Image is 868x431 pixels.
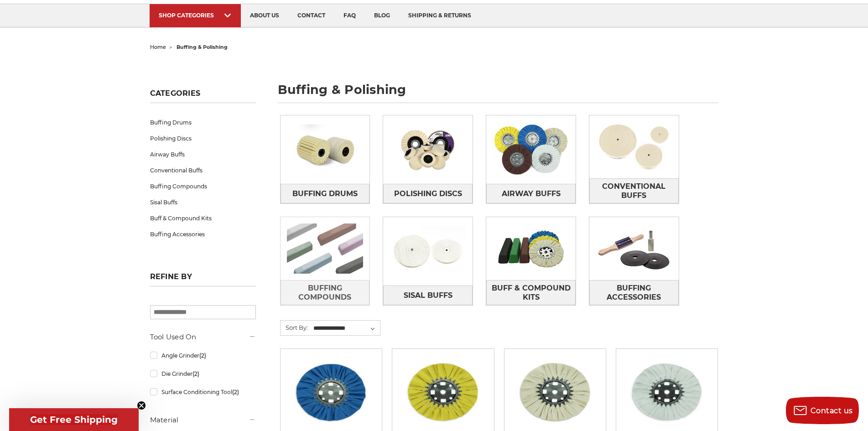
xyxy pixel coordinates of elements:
[278,83,718,103] h1: buffing & polishing
[383,118,473,181] img: Polishing Discs
[150,272,256,286] h5: Refine by
[281,217,370,280] img: Buffing Compounds
[589,178,679,203] a: Conventional Buffs
[150,178,256,194] a: Buffing Compounds
[394,186,462,202] span: Polishing Discs
[292,186,358,202] span: Buffing Drums
[312,322,380,335] select: Sort By:
[404,288,452,303] span: Sisal Buffs
[399,355,487,428] img: 8 x 3 x 5/8 airway buff yellow mill treatment
[150,366,256,382] a: Die Grinder
[589,115,679,178] img: Conventional Buffs
[589,217,679,280] img: Buffing Accessories
[150,194,256,210] a: Sisal Buffs
[399,4,480,27] a: shipping & returns
[486,184,576,203] a: Airway Buffs
[487,280,575,305] span: Buff & Compound Kits
[281,280,370,305] a: Buffing Compounds
[150,146,256,162] a: Airway Buffs
[365,4,399,27] a: blog
[383,286,473,305] a: Sisal Buffs
[383,220,473,283] img: Sisal Buffs
[334,4,365,27] a: faq
[288,4,334,27] a: contact
[9,408,139,431] div: Get Free ShippingClose teaser
[786,397,859,424] button: Contact us
[150,114,256,130] a: Buffing Drums
[486,280,576,305] a: Buff & Compound Kits
[150,332,256,343] h5: Tool Used On
[281,184,370,203] a: Buffing Drums
[150,348,256,363] a: Angle Grinder
[150,210,256,226] a: Buff & Compound Kits
[589,280,679,305] a: Buffing Accessories
[502,186,561,202] span: Airway Buffs
[811,406,853,415] span: Contact us
[281,321,308,334] label: Sort By:
[150,226,256,242] a: Buffing Accessories
[137,401,146,410] button: Close teaser
[150,130,256,146] a: Polishing Discs
[159,12,232,19] div: SHOP CATEGORIES
[150,162,256,178] a: Conventional Buffs
[192,370,199,377] span: (2)
[177,44,228,50] span: buffing & polishing
[590,179,678,203] span: Conventional Buffs
[590,280,678,305] span: Buffing Accessories
[281,118,370,181] img: Buffing Drums
[150,89,256,103] h5: Categories
[623,355,711,428] img: 8 inch white domet flannel airway buffing wheel
[281,280,369,305] span: Buffing Compounds
[150,44,166,50] a: home
[232,389,239,395] span: (2)
[486,217,576,280] img: Buff & Compound Kits
[241,4,288,27] a: about us
[199,352,206,359] span: (2)
[511,355,599,428] img: 8 inch untreated airway buffing wheel
[30,414,118,425] span: Get Free Shipping
[150,384,256,400] a: Surface Conditioning Tool
[287,355,375,428] img: blue mill treated 8 inch airway buffing wheel
[150,415,256,426] h5: Material
[383,184,473,203] a: Polishing Discs
[486,118,576,181] img: Airway Buffs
